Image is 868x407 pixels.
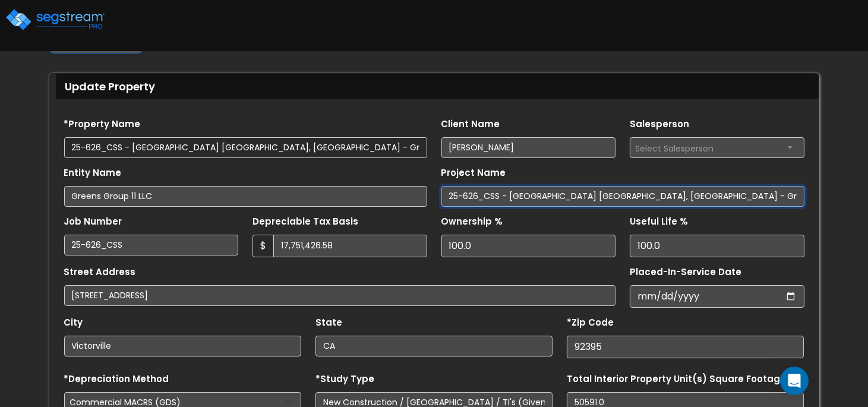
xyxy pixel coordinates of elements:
[441,215,503,229] label: Ownership %
[567,336,804,358] input: Zip Code
[5,8,106,31] img: logo_pro_r.png
[635,143,714,154] span: Select Salesperson
[441,235,616,257] input: Ownership
[252,235,274,257] span: $
[273,235,427,257] input: 0.00
[64,266,136,279] label: Street Address
[567,316,614,330] label: *Zip Code
[630,118,689,131] label: Salesperson
[315,316,342,330] label: State
[64,285,616,306] input: Street Address
[64,118,141,131] label: *Property Name
[64,373,169,386] label: *Depreciation Method
[630,235,804,257] input: Depreciation
[441,118,500,131] label: Client Name
[441,166,506,180] label: Project Name
[630,215,688,229] label: Useful Life %
[780,367,809,395] div: Open Intercom Messenger
[630,266,741,279] label: Placed-In-Service Date
[441,137,616,158] input: Client Name
[252,215,358,229] label: Depreciable Tax Basis
[64,137,427,158] input: Property Name
[64,186,427,207] input: Entity Name
[56,74,819,99] div: Update Property
[64,316,83,330] label: City
[315,373,374,386] label: *Study Type
[64,166,122,180] label: Entity Name
[567,373,786,386] label: Total Interior Property Unit(s) Square Footage
[441,186,804,207] input: Project Name
[64,215,122,229] label: Job Number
